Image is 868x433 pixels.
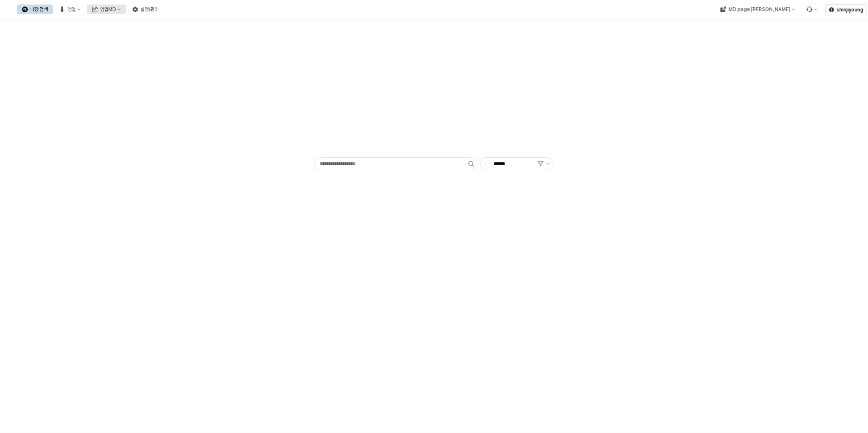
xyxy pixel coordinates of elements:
[128,4,163,14] button: 설정/관리
[141,7,159,12] div: 설정/관리
[729,7,790,12] div: MD page [PERSON_NAME]
[30,7,48,12] div: 매장 검색
[825,4,867,15] button: shinjiyoung
[100,7,116,12] div: 영업MD
[486,161,492,167] span: -
[716,4,800,14] button: MD page [PERSON_NAME]
[716,4,800,14] div: MD page 이동
[87,4,126,14] button: 영업MD
[837,7,864,13] p: shinjiyoung
[17,4,53,14] button: 매장 검색
[802,4,822,14] div: Menu item 6
[544,158,553,170] button: 제안 사항 표시
[67,7,76,12] div: 영업
[54,4,85,14] button: 영업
